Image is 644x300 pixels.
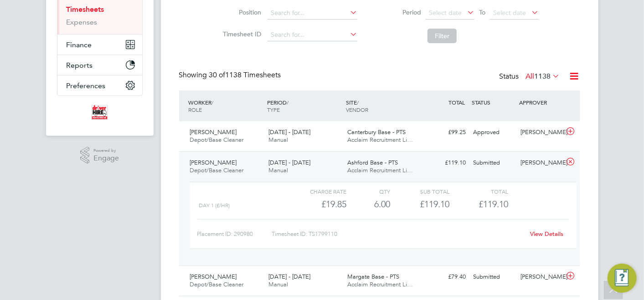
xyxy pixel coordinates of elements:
[212,99,214,106] span: /
[357,99,359,106] span: /
[428,29,457,43] button: Filter
[517,94,564,110] div: APPROVER
[220,8,261,16] label: Position
[346,106,368,113] span: VENDOR
[449,186,508,197] div: Total
[67,18,98,26] a: Expenses
[93,147,119,155] span: Powered by
[190,128,237,136] span: [PERSON_NAME]
[391,197,449,212] div: £119.10
[422,270,470,285] div: £79.40
[268,7,357,20] input: Search for...
[57,35,142,55] button: Finance
[517,125,564,140] div: [PERSON_NAME]
[272,227,525,241] div: Timesheet ID: TS1799110
[268,29,357,41] input: Search for...
[500,70,562,83] div: Status
[287,99,289,106] span: /
[67,5,104,14] a: Timesheets
[517,155,564,170] div: [PERSON_NAME]
[57,75,142,95] button: Preferences
[190,273,237,280] span: [PERSON_NAME]
[190,159,237,166] span: [PERSON_NAME]
[197,227,272,241] div: Placement ID: 290980
[265,94,344,118] div: PERIOD
[347,128,406,136] span: Canterbury Base - PTS
[92,105,108,120] img: acclaim-logo-retina.png
[344,94,422,118] div: SITE
[608,264,637,293] button: Engage Resource Center
[179,70,283,80] div: Showing
[67,40,92,49] span: Finance
[287,186,346,197] div: Charge rate
[189,106,202,113] span: ROLE
[530,230,563,238] a: View Details
[346,186,391,197] div: QTY
[347,280,413,288] span: Acclaim Recruitment Li…
[93,155,119,162] span: Engage
[268,166,288,174] span: Manual
[422,125,470,140] div: £99.25
[67,81,106,90] span: Preferences
[347,273,399,280] span: Margate Base - PTS
[190,280,244,288] span: Depot/Base Cleaner
[268,128,310,136] span: [DATE] - [DATE]
[347,166,413,174] span: Acclaim Recruitment Li…
[220,30,261,38] label: Timesheet ID
[199,202,230,209] span: Day 1 (£/HR)
[470,270,517,285] div: Submitted
[422,155,470,170] div: £119.10
[517,270,564,285] div: [PERSON_NAME]
[347,136,413,144] span: Acclaim Recruitment Li…
[479,199,508,210] span: £119.10
[190,166,244,174] span: Depot/Base Cleaner
[57,105,143,120] a: Go to home page
[268,159,310,166] span: [DATE] - [DATE]
[347,159,398,166] span: Ashford Base - PTS
[449,99,465,106] span: TOTAL
[186,94,265,118] div: WORKER
[268,273,310,280] span: [DATE] - [DATE]
[80,147,119,164] a: Powered byEngage
[476,6,488,18] span: To
[470,125,517,140] div: Approved
[346,197,391,212] div: 6.00
[470,94,517,110] div: STATUS
[268,280,288,288] span: Manual
[57,55,142,75] button: Reports
[535,72,551,81] span: 1138
[268,136,288,144] span: Manual
[209,70,226,80] span: 30 of
[209,70,281,80] span: 1138 Timesheets
[267,106,280,113] span: TYPE
[470,155,517,170] div: Submitted
[380,8,421,16] label: Period
[190,136,244,144] span: Depot/Base Cleaner
[287,197,346,212] div: £19.85
[391,186,449,197] div: Sub Total
[526,72,560,81] label: All
[429,9,462,17] span: Select date
[493,9,526,17] span: Select date
[67,61,93,70] span: Reports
